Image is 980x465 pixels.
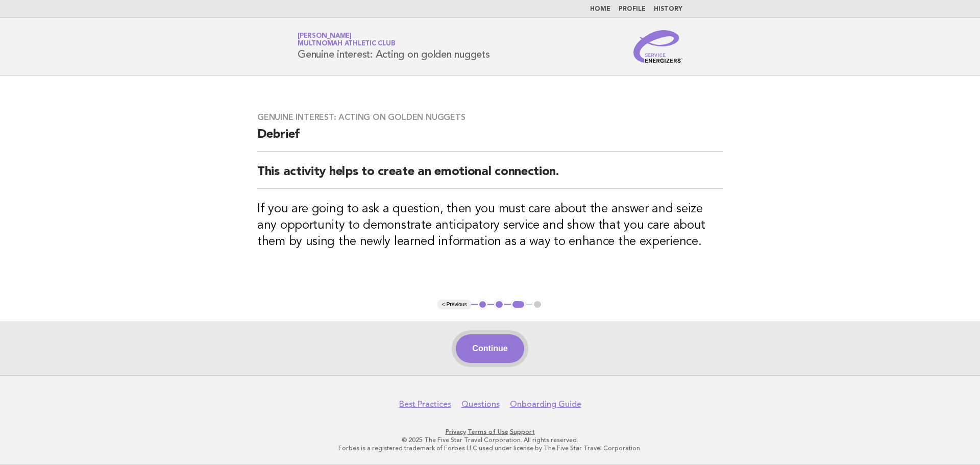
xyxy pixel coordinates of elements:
a: Best Practices [399,399,451,409]
h3: Genuine interest: Acting on golden nuggets [257,112,723,123]
p: © 2025 The Five Star Travel Corporation. All rights reserved. [178,436,802,444]
button: 3 [511,300,526,310]
p: · · [178,428,802,436]
button: < Previous [437,300,471,310]
h2: This activity helps to create an emotional connection. [257,164,723,189]
a: History [654,6,682,12]
button: 1 [478,300,488,310]
button: 2 [494,300,504,310]
img: Service Energizers [633,30,682,63]
a: Home [590,6,610,12]
span: Multnomah Athletic Club [298,41,395,47]
a: Terms of Use [468,428,508,435]
a: Questions [461,399,500,409]
a: Onboarding Guide [510,399,581,409]
a: Support [510,428,535,435]
p: Forbes is a registered trademark of Forbes LLC used under license by The Five Star Travel Corpora... [178,444,802,452]
h2: Debrief [257,127,723,152]
a: Privacy [446,428,466,435]
a: [PERSON_NAME]Multnomah Athletic Club [298,33,395,47]
h3: If you are going to ask a question, then you must care about the answer and seize any opportunity... [257,201,723,250]
button: Continue [456,334,524,363]
h1: Genuine interest: Acting on golden nuggets [298,33,490,60]
a: Profile [619,6,646,12]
